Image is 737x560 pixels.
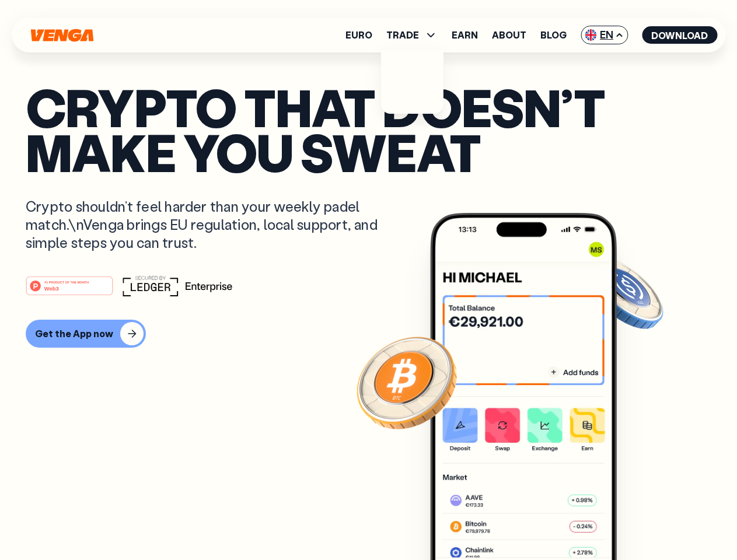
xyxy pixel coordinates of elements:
div: Get the App now [35,328,113,339]
img: Bitcoin [354,330,459,435]
a: Euro [345,30,372,40]
span: TRADE [386,28,438,42]
a: About [492,30,526,40]
img: flag-uk [585,29,596,41]
span: EN [581,26,628,44]
a: #1 PRODUCT OF THE MONTHWeb3 [26,283,113,298]
tspan: Web3 [44,285,59,291]
button: Download [642,26,717,44]
a: Earn [452,30,478,40]
p: Crypto shouldn’t feel harder than your weekly padel match.\nVenga brings EU regulation, local sup... [26,197,394,252]
tspan: #1 PRODUCT OF THE MONTH [44,280,89,283]
p: Crypto that doesn’t make you sweat [26,85,711,174]
a: Blog [540,30,567,40]
img: USDC coin [582,251,666,335]
button: Get the App now [26,320,146,348]
svg: Home [29,29,95,42]
a: Get the App now [26,320,711,348]
span: TRADE [386,30,419,40]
